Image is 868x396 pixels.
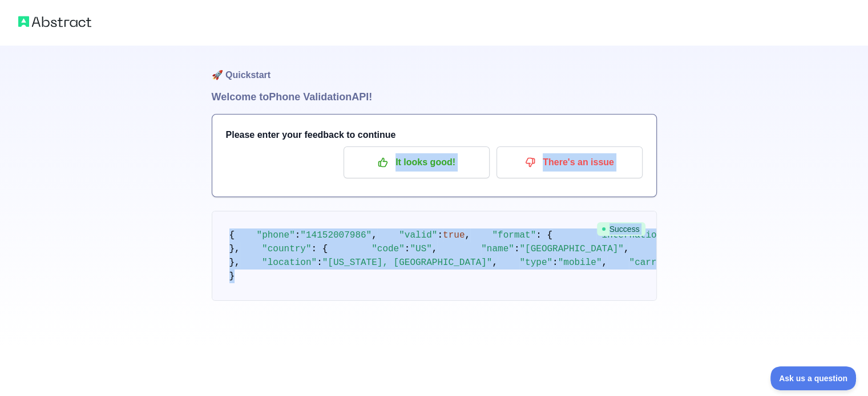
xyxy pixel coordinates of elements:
[492,258,498,268] span: ,
[596,230,679,240] span: "international"
[437,230,443,240] span: :
[372,244,405,254] span: "code"
[226,128,643,142] h3: Please enter your feedback to continue
[770,366,857,390] iframe: Toggle Customer Support
[229,230,235,240] span: {
[317,258,322,268] span: :
[536,230,552,240] span: : {
[212,89,657,105] h1: Welcome to Phone Validation API!
[399,230,437,240] span: "valid"
[492,230,536,240] span: "format"
[496,146,643,178] button: There's an issue
[629,258,678,268] span: "carrier"
[300,230,372,240] span: "14152007986"
[519,258,552,268] span: "type"
[601,258,607,268] span: ,
[372,230,377,240] span: ,
[18,14,91,30] img: Abstract logo
[257,230,295,240] span: "phone"
[481,244,514,254] span: "name"
[312,244,328,254] span: : {
[352,153,481,172] p: It looks good!
[624,244,629,254] span: ,
[410,244,431,254] span: "US"
[405,244,410,254] span: :
[505,153,634,172] p: There's an issue
[262,244,311,254] span: "country"
[519,244,623,254] span: "[GEOGRAPHIC_DATA]"
[262,258,317,268] span: "location"
[443,230,465,240] span: true
[432,244,438,254] span: ,
[322,258,492,268] span: "[US_STATE], [GEOGRAPHIC_DATA]"
[295,230,301,240] span: :
[212,46,657,89] h1: 🚀 Quickstart
[344,146,490,178] button: It looks good!
[597,222,645,236] span: Success
[465,230,470,240] span: ,
[558,258,602,268] span: "mobile"
[514,244,520,254] span: :
[552,258,558,268] span: :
